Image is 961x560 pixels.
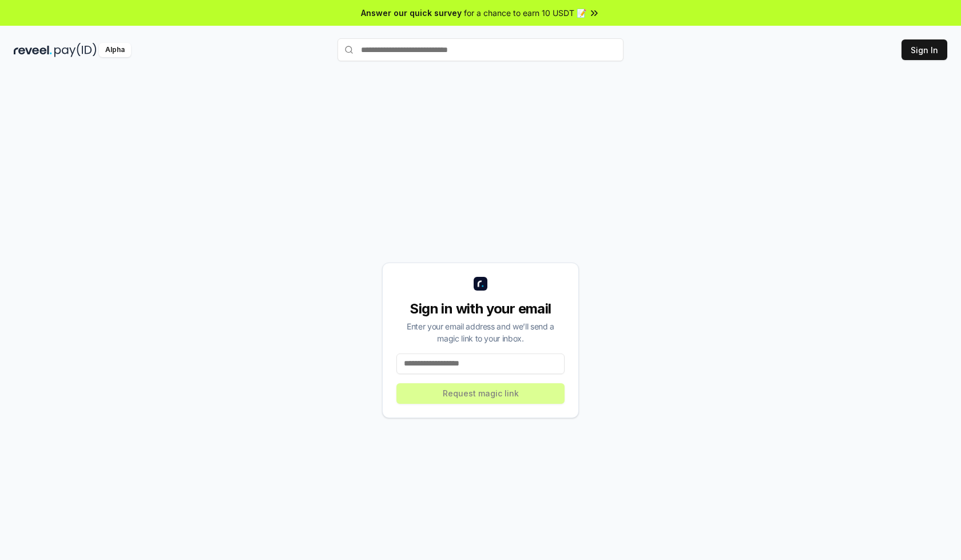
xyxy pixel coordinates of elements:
[396,300,565,318] div: Sign in with your email
[902,39,947,60] button: Sign In
[361,7,462,19] span: Answer our quick survey
[99,43,131,57] div: Alpha
[54,43,97,57] img: pay_id
[474,277,487,291] img: logo_small
[396,320,565,344] div: Enter your email address and we’ll send a magic link to your inbox.
[464,7,586,19] span: for a chance to earn 10 USDT 📝
[14,43,52,57] img: reveel_dark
